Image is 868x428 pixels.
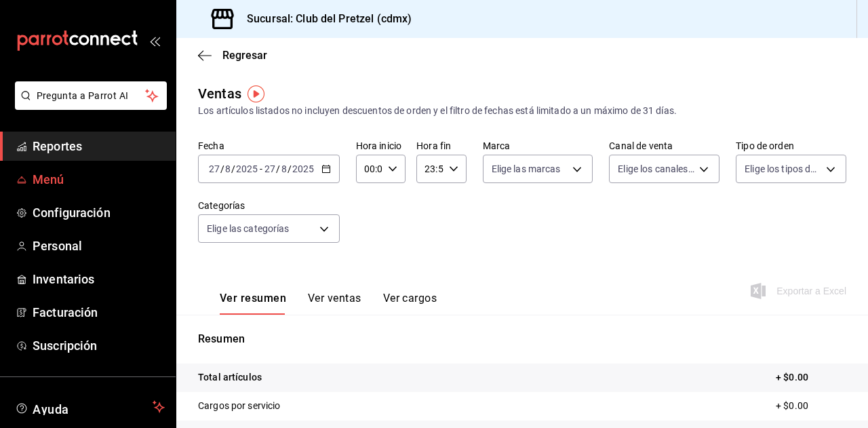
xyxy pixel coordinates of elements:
[776,399,846,413] p: + $0.00
[308,292,361,315] button: Ver ventas
[609,141,719,151] label: Canal de venta
[276,163,280,174] span: /
[33,270,165,288] span: Inventarios
[9,98,167,113] a: Pregunta a Parrot AI
[220,163,224,174] span: /
[15,81,167,110] button: Pregunta a Parrot AI
[483,141,593,151] label: Marca
[356,141,406,151] label: Hora inicio
[220,292,437,315] div: navigation tabs
[220,292,286,315] button: Ver resumen
[222,49,267,62] span: Regresar
[33,203,165,222] span: Configuración
[776,370,846,385] p: + $0.00
[745,162,821,176] span: Elige los tipos de orden
[37,89,146,103] span: Pregunta a Parrot AI
[33,137,165,155] span: Reportes
[198,83,241,104] div: Ventas
[288,163,292,174] span: /
[33,336,165,355] span: Suscripción
[231,163,235,174] span: /
[198,49,267,62] button: Regresar
[416,141,466,151] label: Hora fin
[281,163,288,174] input: --
[33,303,165,322] span: Facturación
[33,399,147,415] span: Ayuda
[618,162,694,176] span: Elige los canales de venta
[208,163,220,174] input: --
[33,237,165,255] span: Personal
[492,162,561,176] span: Elige las marcas
[198,141,340,151] label: Fecha
[207,222,290,235] span: Elige las categorías
[383,292,437,315] button: Ver cargos
[224,163,231,174] input: --
[33,170,165,189] span: Menú
[198,104,846,118] div: Los artículos listados no incluyen descuentos de orden y el filtro de fechas está limitado a un m...
[248,85,264,102] img: Tooltip marker
[264,163,276,174] input: --
[236,11,412,27] h3: Sucursal: Club del Pretzel (cdmx)
[292,163,315,174] input: ----
[149,35,160,46] button: open_drawer_menu
[198,331,846,347] p: Resumen
[235,163,258,174] input: ----
[736,141,846,151] label: Tipo de orden
[198,201,340,210] label: Categorías
[198,399,281,413] p: Cargos por servicio
[260,163,262,174] span: -
[198,370,262,385] p: Total artículos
